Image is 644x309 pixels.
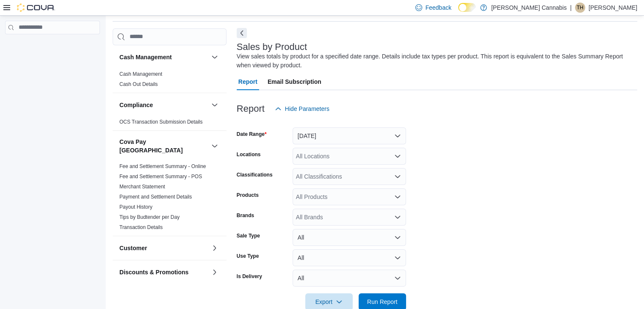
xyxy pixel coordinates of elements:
[119,214,180,221] span: Tips by Budtender per Day
[491,3,567,13] p: [PERSON_NAME] Cannabis
[119,101,153,109] h3: Compliance
[119,174,202,179] a: Fee and Settlement Summary - POS
[119,163,206,170] span: Fee and Settlement Summary - Online
[237,131,267,138] label: Date Range
[577,3,583,13] span: TH
[119,183,165,190] span: Merchant Statement
[238,73,257,90] span: Report
[119,244,208,252] button: Customer
[237,104,265,114] h3: Report
[119,163,206,169] a: Fee and Settlement Summary - Online
[119,119,203,125] span: OCS Transaction Submission Details
[285,105,329,113] span: Hide Parameters
[119,71,162,77] a: Cash Management
[293,270,406,287] button: All
[293,229,406,246] button: All
[394,214,401,221] button: Open list of options
[570,3,572,13] p: |
[293,127,406,144] button: [DATE]
[210,100,220,110] button: Compliance
[458,12,459,12] span: Dark Mode
[119,71,162,77] span: Cash Management
[119,204,152,210] span: Payout History
[237,273,262,280] label: Is Delivery
[119,81,158,87] a: Cash Out Details
[119,268,208,276] button: Discounts & Promotions
[119,268,188,276] h3: Discounts & Promotions
[237,42,307,52] h3: Sales by Product
[210,141,220,151] button: Cova Pay [GEOGRAPHIC_DATA]
[293,249,406,266] button: All
[426,3,451,12] span: Feedback
[119,119,203,125] a: OCS Transaction Submission Details
[119,194,192,200] a: Payment and Settlement Details
[119,53,208,61] button: Cash Management
[394,153,401,160] button: Open list of options
[458,3,476,12] input: Dark Mode
[119,244,147,252] h3: Customer
[119,138,208,154] button: Cova Pay [GEOGRAPHIC_DATA]
[394,193,401,200] button: Open list of options
[237,232,260,239] label: Sale Type
[210,243,220,253] button: Customer
[119,193,192,200] span: Payment and Settlement Details
[589,3,637,13] p: [PERSON_NAME]
[119,204,152,210] a: Payout History
[210,267,220,277] button: Discounts & Promotions
[575,3,585,13] div: Tanya Heimbecker
[237,171,273,178] label: Classifications
[119,214,180,220] a: Tips by Budtender per Day
[5,36,100,56] nav: Complex example
[268,73,321,90] span: Email Subscription
[119,173,202,180] span: Fee and Settlement Summary - POS
[237,151,261,158] label: Locations
[237,28,247,38] button: Next
[237,192,259,199] label: Products
[119,101,208,109] button: Compliance
[113,117,227,130] div: Compliance
[17,3,55,12] img: Cova
[119,224,163,230] a: Transaction Details
[210,52,220,62] button: Cash Management
[271,100,333,117] button: Hide Parameters
[113,161,227,236] div: Cova Pay [GEOGRAPHIC_DATA]
[237,52,633,70] div: View sales totals by product for a specified date range. Details include tax types per product. T...
[119,224,163,231] span: Transaction Details
[237,253,259,259] label: Use Type
[119,81,158,88] span: Cash Out Details
[113,69,227,93] div: Cash Management
[119,53,172,61] h3: Cash Management
[119,184,165,190] a: Merchant Statement
[237,212,254,219] label: Brands
[367,298,398,306] span: Run Report
[394,173,401,180] button: Open list of options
